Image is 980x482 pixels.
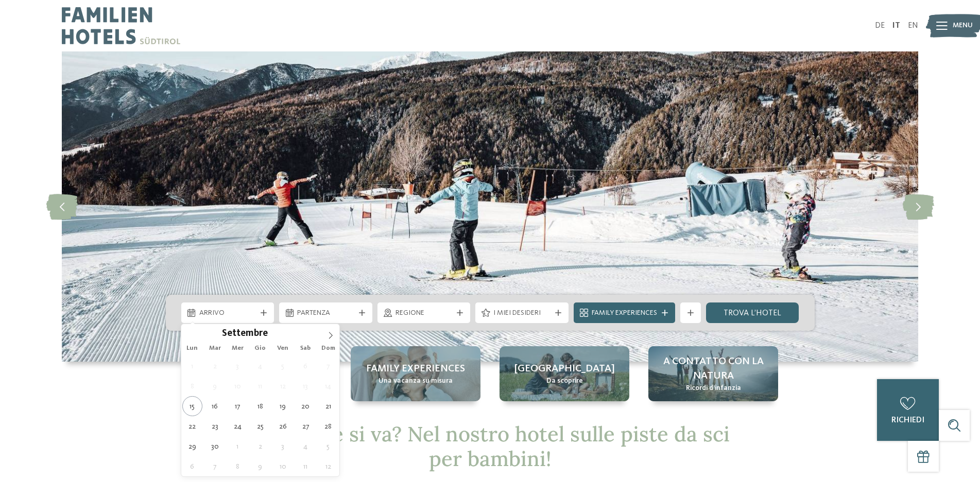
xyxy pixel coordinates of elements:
[268,328,302,338] input: Year
[318,436,338,456] span: Ottobre 5, 2025
[228,396,248,416] span: Settembre 17, 2025
[296,416,316,436] span: Settembre 27, 2025
[686,383,741,394] span: Ricordi d’infanzia
[250,436,270,456] span: Ottobre 2, 2025
[273,416,293,436] span: Settembre 26, 2025
[648,346,778,401] a: Hotel sulle piste da sci per bambini: divertimento senza confini A contatto con la natura Ricordi...
[182,416,202,436] span: Settembre 22, 2025
[249,345,271,352] span: Gio
[205,356,225,376] span: Settembre 2, 2025
[514,362,615,376] span: [GEOGRAPHIC_DATA]
[875,22,885,30] a: DE
[296,376,316,396] span: Settembre 13, 2025
[273,436,293,456] span: Ottobre 3, 2025
[296,396,316,416] span: Settembre 20, 2025
[250,376,270,396] span: Settembre 11, 2025
[892,22,900,30] a: IT
[296,356,316,376] span: Settembre 6, 2025
[182,356,202,376] span: Settembre 1, 2025
[493,308,551,318] span: I miei desideri
[379,376,453,386] span: Una vacanza su misura
[250,356,270,376] span: Settembre 4, 2025
[296,436,316,456] span: Ottobre 4, 2025
[228,436,248,456] span: Ottobre 1, 2025
[273,456,293,476] span: Ottobre 10, 2025
[273,396,293,416] span: Settembre 19, 2025
[205,436,225,456] span: Settembre 30, 2025
[953,21,973,31] span: Menu
[659,354,768,383] span: A contatto con la natura
[62,51,918,362] img: Hotel sulle piste da sci per bambini: divertimento senza confini
[908,22,918,30] a: EN
[250,456,270,476] span: Ottobre 9, 2025
[273,356,293,376] span: Settembre 5, 2025
[205,396,225,416] span: Settembre 16, 2025
[317,345,339,352] span: Dom
[251,421,730,472] span: Dov’è che si va? Nel nostro hotel sulle piste da sci per bambini!
[296,456,316,476] span: Ottobre 11, 2025
[297,308,354,318] span: Partenza
[273,376,293,396] span: Settembre 12, 2025
[366,362,465,376] span: Family experiences
[228,416,248,436] span: Settembre 24, 2025
[182,436,202,456] span: Settembre 29, 2025
[250,416,270,436] span: Settembre 25, 2025
[318,456,338,476] span: Ottobre 12, 2025
[351,346,480,401] a: Hotel sulle piste da sci per bambini: divertimento senza confini Family experiences Una vacanza s...
[226,345,249,352] span: Mer
[182,456,202,476] span: Ottobre 6, 2025
[205,376,225,396] span: Settembre 9, 2025
[250,396,270,416] span: Settembre 18, 2025
[546,376,583,386] span: Da scoprire
[294,345,317,352] span: Sab
[318,396,338,416] span: Settembre 21, 2025
[706,302,799,323] a: trova l’hotel
[228,356,248,376] span: Settembre 3, 2025
[182,396,202,416] span: Settembre 15, 2025
[205,456,225,476] span: Ottobre 7, 2025
[199,308,256,318] span: Arrivo
[500,346,629,401] a: Hotel sulle piste da sci per bambini: divertimento senza confini [GEOGRAPHIC_DATA] Da scoprire
[228,456,248,476] span: Ottobre 8, 2025
[181,345,204,352] span: Lun
[891,416,924,424] span: richiedi
[222,329,268,339] span: Settembre
[228,376,248,396] span: Settembre 10, 2025
[271,345,294,352] span: Ven
[877,379,939,441] a: richiedi
[318,416,338,436] span: Settembre 28, 2025
[396,308,453,318] span: Regione
[182,376,202,396] span: Settembre 8, 2025
[592,308,657,318] span: Family Experiences
[203,345,226,352] span: Mar
[318,376,338,396] span: Settembre 14, 2025
[205,416,225,436] span: Settembre 23, 2025
[318,356,338,376] span: Settembre 7, 2025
